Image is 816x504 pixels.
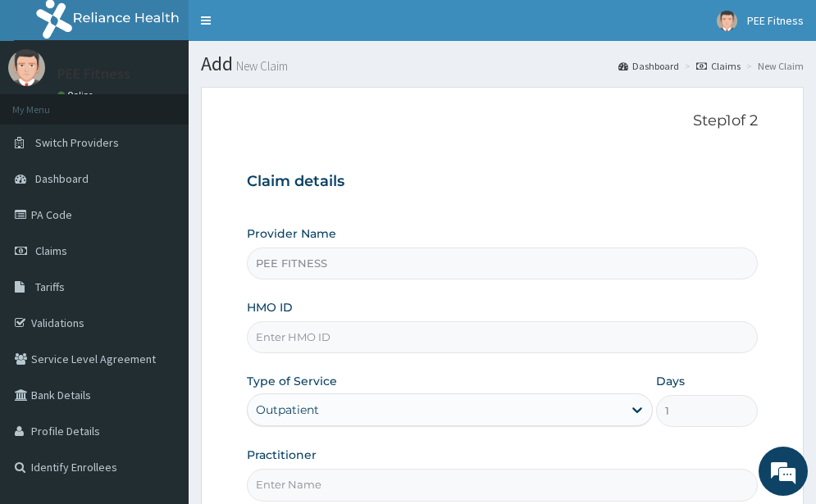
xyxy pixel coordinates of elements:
p: Step 1 of 2 [247,112,758,130]
label: Practitioner [247,447,317,463]
input: Enter Name [247,469,758,501]
span: Switch Providers [35,135,119,150]
a: Claims [696,59,741,73]
span: Dashboard [35,171,89,186]
span: Claims [35,243,67,258]
label: Type of Service [247,373,337,389]
a: Dashboard [618,59,679,73]
img: User Image [8,49,45,86]
img: User Image [717,11,737,31]
h1: Add [201,53,804,75]
span: Tariffs [35,279,65,294]
label: HMO ID [247,299,293,316]
a: Online [57,89,97,101]
input: Enter HMO ID [247,321,758,353]
h3: Claim details [247,173,758,191]
p: PEE Fitness [57,66,130,81]
label: Days [656,373,685,389]
span: PEE Fitness [747,13,804,28]
small: New Claim [233,60,288,72]
li: New Claim [742,59,804,73]
label: Provider Name [247,225,336,242]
